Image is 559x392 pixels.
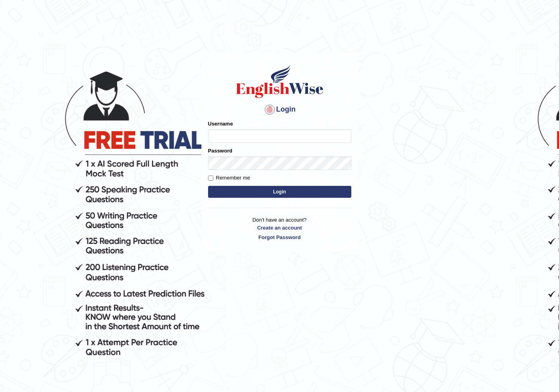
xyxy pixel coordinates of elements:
[208,120,233,127] label: Username
[208,147,232,154] label: Password
[208,224,351,232] a: Create an account
[234,64,325,99] img: Logo of English Wise sign in for intelligent practice with AI
[208,234,351,241] a: Forgot Password
[208,216,351,241] p: Don't have an account?
[208,174,250,182] label: Remember me
[208,186,351,198] button: Login
[208,103,351,116] h4: Login
[208,176,213,181] input: Remember me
